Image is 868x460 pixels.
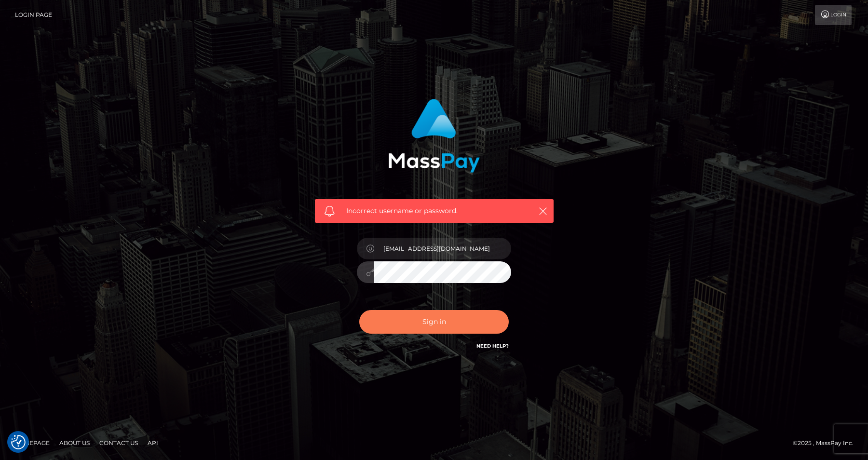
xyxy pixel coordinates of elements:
span: Incorrect username or password. [346,206,522,216]
a: Login Page [15,5,52,25]
a: About Us [55,435,94,450]
div: © 2025 , MassPay Inc. [793,438,861,448]
a: Login [815,5,852,25]
a: Contact Us [95,435,142,450]
button: Sign in [359,310,509,334]
img: MassPay Login [388,99,480,173]
button: Consent Preferences [11,435,26,449]
a: Need Help? [476,343,509,349]
a: Homepage [11,435,54,450]
a: API [144,435,162,450]
input: Username... [374,238,511,259]
img: Revisit consent button [11,435,26,449]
